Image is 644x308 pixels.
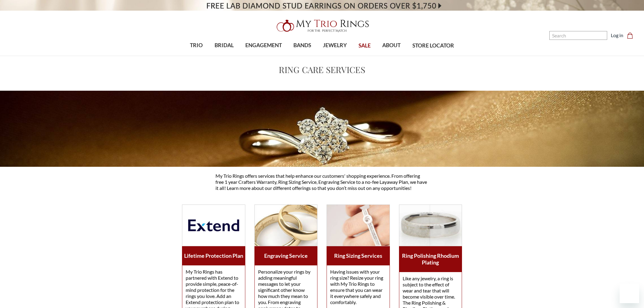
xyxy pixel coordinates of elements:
a: ENGAGEMENT [240,36,288,55]
h1: Ring Care Services [107,63,537,76]
a: Cart with 0 items [627,32,637,39]
button: submenu toggle [332,55,338,56]
span: BANDS [293,41,311,49]
b: Engraving Service [264,252,308,259]
a: BRIDAL [208,36,239,55]
b: Ring Polishing Rhodium Plating [402,252,459,266]
button: submenu toggle [221,55,227,56]
span: My Trio Rings offers services that help enhance our customers' shopping experience. From offering... [215,173,427,191]
img: Engraved wedding bands [255,205,317,246]
a: My Trio Rings [187,16,457,36]
span: BRIDAL [215,41,234,49]
span: TRIO [190,41,203,49]
a: ABOUT [376,36,406,55]
img: My Trio Rings [273,16,371,36]
button: submenu toggle [261,55,267,56]
img: Polished versus not polished ring comparison [399,205,462,246]
span: ABOUT [382,41,401,49]
span: Having issues with your ring size? Resize your ring with My Trio Rings to ensure that you can wea... [330,269,383,305]
a: TRIO [184,36,208,55]
b: Lifetime Protection Plan [184,252,243,259]
a: Log in [611,32,623,39]
img: Ring sizer used on finger. [327,205,390,246]
button: submenu toggle [299,55,305,56]
button: submenu toggle [388,55,394,56]
b: Ring Sizing Services [334,252,382,259]
span: JEWELRY [323,41,347,49]
span: ENGAGEMENT [245,41,282,49]
a: JEWELRY [317,36,353,55]
input: Search and use arrows or TAB to navigate results [549,31,607,40]
img: Extend [182,205,245,246]
a: BANDS [288,36,317,55]
svg: cart.cart_preview [627,33,633,39]
a: STORE LOCATOR [407,36,460,56]
iframe: Button to launch messaging window [620,284,639,303]
span: SALE [359,42,371,50]
a: SALE [353,36,376,56]
span: STORE LOCATOR [412,42,454,50]
button: submenu toggle [193,55,199,56]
